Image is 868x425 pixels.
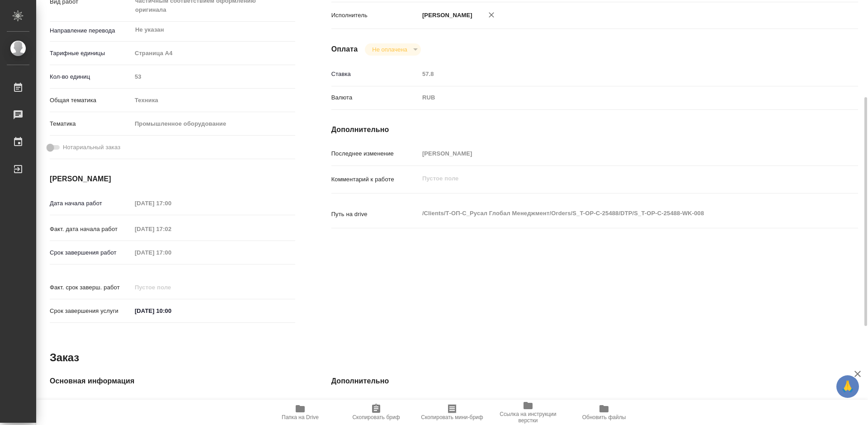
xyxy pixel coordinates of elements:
[132,304,211,317] input: ✎ Введи что-нибудь
[331,210,419,219] p: Путь на drive
[419,11,472,20] p: [PERSON_NAME]
[132,222,211,236] input: Пустое поле
[50,248,132,257] p: Срок завершения работ
[338,400,414,425] button: Скопировать бриф
[50,283,132,292] p: Факт. срок заверш. работ
[50,26,132,35] p: Направление перевода
[132,197,211,210] input: Пустое поле
[132,399,295,412] input: Пустое поле
[481,5,501,25] button: Удалить исполнителя
[490,400,566,425] button: Ссылка на инструкции верстки
[331,175,419,184] p: Комментарий к работе
[582,414,626,420] span: Обновить файлы
[50,376,295,387] h4: Основная информация
[132,116,295,132] div: Промышленное оборудование
[50,350,79,365] h2: Заказ
[132,281,211,294] input: Пустое поле
[352,414,400,420] span: Скопировать бриф
[419,399,814,412] input: Пустое поле
[419,90,814,105] div: RUB
[419,206,814,221] textarea: /Clients/Т-ОП-С_Русал Глобал Менеджмент/Orders/S_T-OP-C-25488/DTP/S_T-OP-C-25488-WK-008
[331,124,858,135] h4: Дополнительно
[365,43,420,56] div: Не оплачена
[132,246,211,259] input: Пустое поле
[419,67,814,80] input: Пустое поле
[331,93,419,102] p: Валюта
[50,225,132,234] p: Факт. дата начала работ
[50,199,132,208] p: Дата начала работ
[566,400,642,425] button: Обновить файлы
[50,174,295,184] h4: [PERSON_NAME]
[369,46,410,53] button: Не оплачена
[63,143,120,152] span: Нотариальный заказ
[50,307,132,316] p: Срок завершения услуги
[262,400,338,425] button: Папка на Drive
[50,96,132,105] p: Общая тематика
[132,93,295,108] div: Техника
[836,375,859,398] button: 🙏
[414,400,490,425] button: Скопировать мини-бриф
[50,119,132,128] p: Тематика
[50,49,132,58] p: Тарифные единицы
[331,44,358,55] h4: Оплата
[50,72,132,81] p: Кол-во единиц
[421,414,483,420] span: Скопировать мини-бриф
[331,376,858,387] h4: Дополнительно
[331,11,419,20] p: Исполнитель
[419,147,814,160] input: Пустое поле
[282,414,319,420] span: Папка на Drive
[132,70,295,83] input: Пустое поле
[132,46,295,61] div: Страница А4
[840,377,855,396] span: 🙏
[331,149,419,158] p: Последнее изменение
[331,70,419,79] p: Ставка
[495,411,561,424] span: Ссылка на инструкции верстки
